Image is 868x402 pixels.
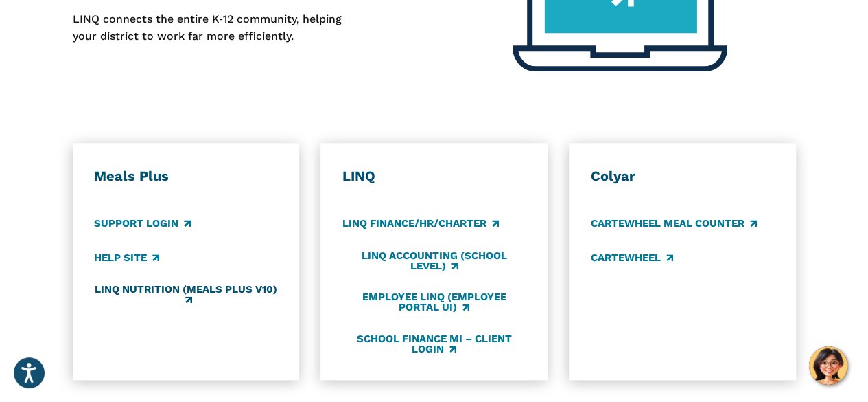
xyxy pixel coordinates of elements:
a: Support Login [94,216,191,232]
a: Help Site [94,250,159,265]
a: CARTEWHEEL Meal Counter [591,216,757,232]
a: LINQ Nutrition (Meals Plus v10) [94,284,277,306]
p: LINQ connects the entire K‑12 community, helping your district to work far more efficiently. [73,11,362,45]
h3: LINQ [342,168,526,186]
a: CARTEWHEEL [591,250,673,265]
h3: Colyar [591,168,774,186]
a: LINQ Accounting (school level) [342,250,526,273]
a: Employee LINQ (Employee Portal UI) [342,291,526,314]
h3: Meals Plus [94,168,277,186]
button: Hello, have a question? Let’s chat. [809,346,847,385]
a: School Finance MI – Client Login [342,333,526,355]
a: LINQ Finance/HR/Charter [342,216,499,232]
